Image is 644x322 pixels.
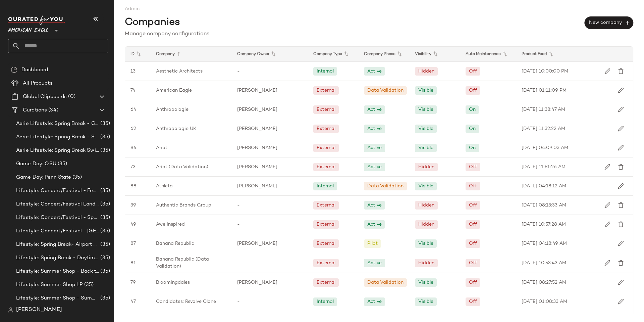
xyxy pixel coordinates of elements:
span: 73 [130,164,136,171]
div: Off [469,260,477,267]
img: svg%3e [604,164,610,170]
img: svg%3e [618,221,624,227]
span: 81 [130,260,136,267]
span: (35) [99,120,110,128]
div: External [317,106,335,113]
img: svg%3e [604,260,610,266]
span: Banana Republic [156,240,194,247]
span: Lifestyle: Summer Shop - Back to School Essentials [16,268,99,275]
span: (35) [83,281,94,289]
div: Active [367,144,382,151]
div: Visible [418,279,433,286]
span: Lifestyle: Summer Shop LP [16,281,83,289]
div: Visible [418,144,433,151]
span: [DATE] 04:18:12 AM [522,183,566,190]
img: svg%3e [604,202,610,208]
span: (35) [99,254,110,262]
span: [DATE] 10:00:00 PM [522,68,568,75]
span: [PERSON_NAME] [237,125,277,132]
span: 74 [130,87,136,94]
div: Auto Maintenance [460,47,516,61]
div: Manage company configurations [125,30,633,38]
div: Company Owner [232,47,308,61]
div: Hidden [418,221,434,228]
span: [PERSON_NAME] [237,164,277,171]
div: Data Validation [367,183,404,190]
span: (35) [99,214,110,222]
span: Aerie Lifestyle: Spring Break - Girly/Femme [16,120,99,128]
span: Authentic Brands Group [156,202,211,209]
span: 87 [130,240,136,247]
span: Game Day: OSU [16,160,56,168]
span: 62 [130,125,136,132]
span: Lifestyle: Concert/Festival - [GEOGRAPHIC_DATA] [16,227,99,235]
span: Anthropologie [156,106,189,113]
div: Company [151,47,232,61]
div: ID [125,47,151,61]
img: svg%3e [604,221,610,227]
span: (35) [99,133,110,141]
span: [PERSON_NAME] [237,183,277,190]
span: [DATE] 01:11:09 PM [522,87,567,94]
span: Awe Inspired [156,221,185,228]
div: On [469,125,476,132]
div: Visible [418,87,433,94]
span: 49 [130,221,136,228]
img: svg%3e [618,298,624,305]
div: Active [367,125,382,132]
span: [DATE] 08:13:33 AM [522,202,566,209]
span: [PERSON_NAME] [237,144,277,151]
div: Hidden [418,260,434,267]
span: (35) [99,241,110,248]
div: External [317,125,335,132]
span: Bloomingdales [156,279,190,286]
span: [DATE] 11:32:22 AM [522,125,565,132]
span: - [237,68,240,75]
span: [PERSON_NAME] [237,279,277,286]
span: Ariat (Data Validation) [156,164,208,171]
span: Lifestyle: Concert/Festival Landing Page [16,200,99,208]
div: Active [367,221,382,228]
img: svg%3e [618,183,624,189]
span: All Products [23,80,53,87]
span: [PERSON_NAME] [237,106,277,113]
span: Aesthetic Architects [156,68,203,75]
div: Hidden [418,202,434,209]
span: Aerie Lifestyle: Spring Break Swimsuits Landing Page [16,147,99,154]
span: 47 [130,298,136,305]
div: Visible [418,125,433,132]
img: svg%3e [618,260,624,266]
div: Off [469,240,477,247]
div: Visible [418,298,433,305]
span: Candidates: Revolve Clone [156,298,216,305]
div: External [317,279,335,286]
span: [DATE] 11:51:26 AM [522,164,566,171]
div: External [317,260,335,267]
div: External [317,144,335,151]
span: (0) [67,93,75,101]
span: 88 [130,183,137,190]
span: American Eagle [156,87,192,94]
div: Visible [418,106,433,113]
span: [DATE] 08:27:52 AM [522,279,566,286]
span: Anthropologie UK [156,125,197,132]
img: svg%3e [618,68,624,74]
span: Global Clipboards [23,93,67,101]
div: Pilot [367,240,378,247]
div: Visible [418,240,433,247]
div: Off [469,298,477,305]
img: svg%3e [618,164,624,170]
div: Off [469,221,477,228]
span: (35) [99,268,110,275]
div: Visibility [410,47,460,61]
span: [DATE] 04:09:03 AM [522,144,568,151]
span: Companies [125,15,180,30]
div: Hidden [418,68,434,75]
span: American Eagle [8,23,48,35]
span: [PERSON_NAME] [237,240,277,247]
span: 84 [130,144,137,151]
div: Off [469,87,477,94]
button: New company [585,16,633,29]
span: (35) [99,294,110,302]
img: svg%3e [11,66,17,73]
